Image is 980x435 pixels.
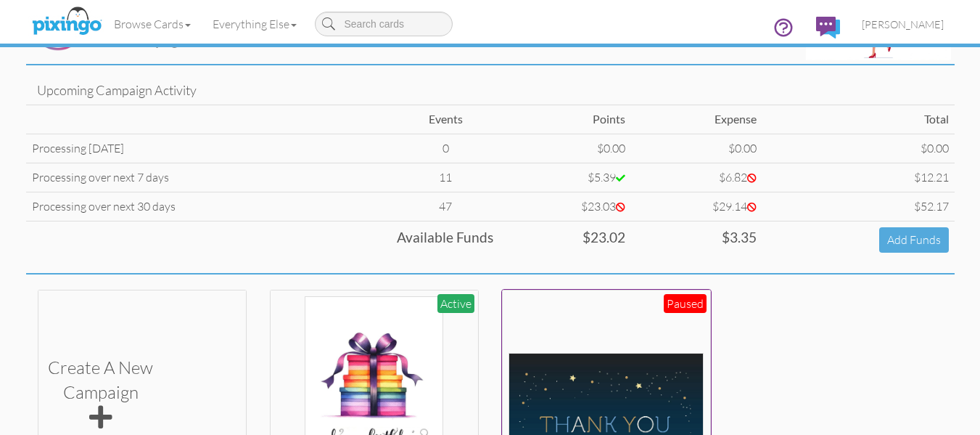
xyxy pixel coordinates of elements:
[979,434,980,435] iframe: Chat
[26,163,392,192] td: Processing over next 7 days
[315,12,453,36] input: Search cards
[437,294,474,314] div: Active
[202,6,308,42] a: Everything Else
[103,6,202,42] a: Browse Cards
[26,192,392,221] td: Processing over next 30 days
[762,134,954,163] td: $0.00
[499,221,631,258] td: $23.02
[762,192,954,221] td: $52.17
[631,192,763,221] td: $29.14
[48,355,153,434] div: Create a new Campaign
[26,221,500,258] td: Available Funds
[392,192,500,221] td: 47
[664,294,707,314] div: Paused
[499,163,631,192] td: $5.39
[392,105,500,134] td: Events
[37,84,944,98] h4: Upcoming Campaign Activity
[499,192,631,221] td: $23.03
[816,17,840,38] img: comments.svg
[392,134,500,163] td: 0
[499,134,631,163] td: $0.00
[26,134,392,163] td: Processing [DATE]
[28,4,105,40] img: pixingo logo
[499,105,631,134] td: Points
[862,18,944,31] span: [PERSON_NAME]
[631,134,763,163] td: $0.00
[631,105,763,134] td: Expense
[392,163,500,192] td: 11
[851,6,955,43] a: [PERSON_NAME]
[762,163,954,192] td: $12.21
[631,221,763,258] td: $3.35
[631,163,763,192] td: $6.82
[762,105,954,134] td: Total
[879,227,949,253] a: Add Funds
